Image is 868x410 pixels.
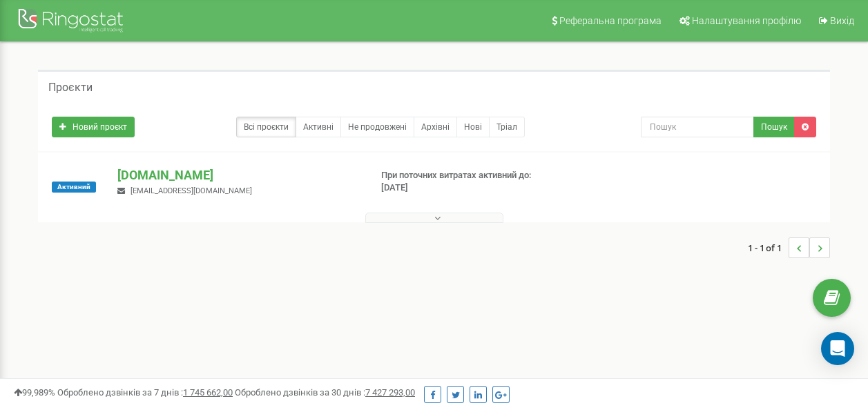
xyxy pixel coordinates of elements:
a: Активні [296,117,341,137]
a: Не продовжені [340,117,414,137]
p: При поточних витратах активний до: [DATE] [381,169,557,195]
p: [DOMAIN_NAME] [117,166,358,184]
a: Всі проєкти [236,117,296,137]
u: 7 427 293,00 [365,387,415,398]
a: Нові [456,117,490,137]
span: 99,989% [14,387,55,398]
h5: Проєкти [48,81,93,94]
span: Активний [52,182,96,193]
span: Оброблено дзвінків за 30 днів : [235,387,415,398]
span: Налаштування профілю [692,15,801,26]
a: Новий проєкт [52,117,135,137]
span: Реферальна програма [559,15,662,26]
u: 1 745 662,00 [183,387,233,398]
a: Тріал [489,117,525,137]
input: Пошук [641,117,754,137]
a: Архівні [414,117,457,137]
span: Вихід [830,15,854,26]
nav: ... [748,224,830,272]
span: Оброблено дзвінків за 7 днів : [57,387,233,398]
span: [EMAIL_ADDRESS][DOMAIN_NAME] [131,186,252,195]
span: 1 - 1 of 1 [748,237,789,258]
button: Пошук [753,117,795,137]
div: Open Intercom Messenger [821,332,854,365]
